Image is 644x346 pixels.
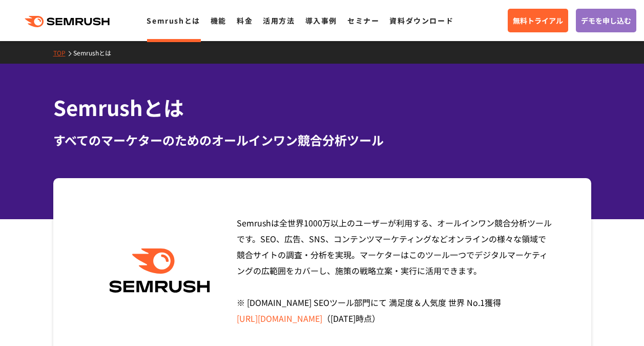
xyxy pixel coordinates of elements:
div: すべてのマーケターのためのオールインワン競合分析ツール [53,131,591,149]
a: セミナー [347,15,379,26]
a: Semrushとは [147,15,200,26]
span: 無料トライアル [513,15,563,26]
a: 導入事例 [305,15,337,26]
a: デモを申し込む [576,9,636,32]
a: Semrushとは [73,48,119,57]
span: Semrushは全世界1000万以上のユーザーが利用する、オールインワン競合分析ツールです。SEO、広告、SNS、コンテンツマーケティングなどオンラインの様々な領域で競合サイトの調査・分析を実現... [237,217,552,324]
h1: Semrushとは [53,92,591,123]
a: 無料トライアル [508,9,568,32]
span: デモを申し込む [581,15,631,26]
a: 料金 [237,15,253,26]
a: 資料ダウンロード [389,15,453,26]
img: Semrush [104,248,215,293]
a: 機能 [211,15,226,26]
a: 活用方法 [263,15,295,26]
a: [URL][DOMAIN_NAME] [237,312,322,324]
a: TOP [53,48,73,57]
